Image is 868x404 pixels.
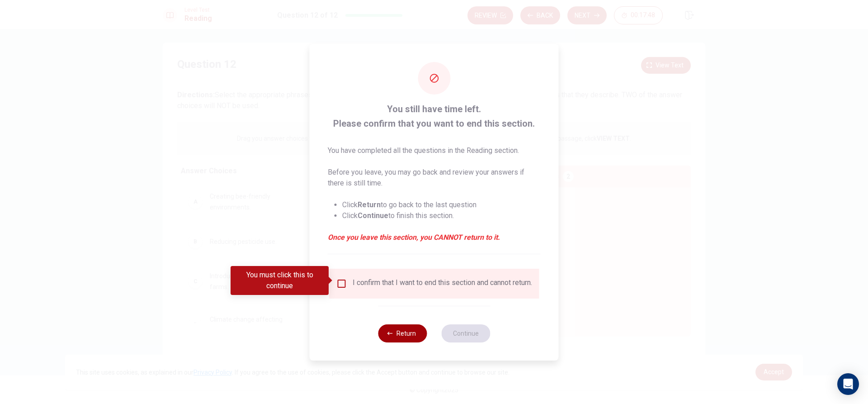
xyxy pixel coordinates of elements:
span: You must click this to continue [336,278,347,289]
li: Click to finish this section. [342,210,541,221]
span: You still have time left. Please confirm that you want to end this section. [328,102,541,131]
div: You must click this to continue [231,266,329,295]
div: I confirm that I want to end this section and cannot return. [353,278,532,289]
strong: Continue [358,211,388,220]
p: Before you leave, you may go back and review your answers if there is still time. [328,167,541,189]
p: You have completed all the questions in the Reading section. [328,145,541,156]
em: Once you leave this section, you CANNOT return to it. [328,232,541,243]
strong: Return [358,200,381,209]
button: Continue [441,324,490,342]
li: Click to go back to the last question [342,200,541,210]
div: Open Intercom Messenger [837,373,859,395]
button: Return [378,324,427,342]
